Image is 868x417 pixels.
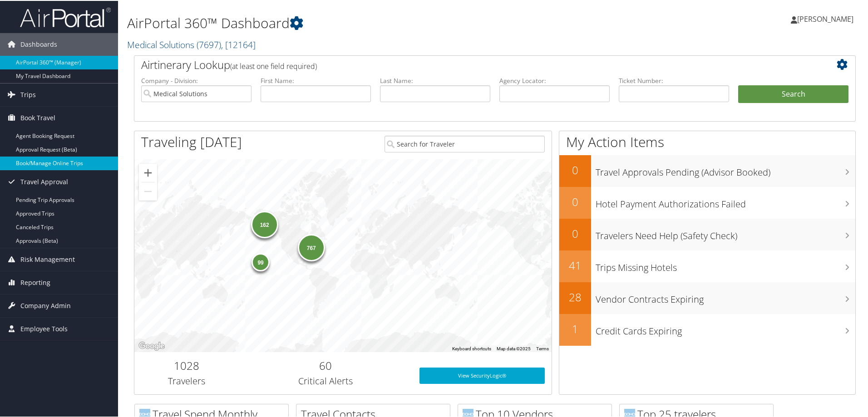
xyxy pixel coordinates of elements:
h1: My Action Items [559,132,855,151]
img: airportal-logo.png [20,6,111,27]
input: Search for Traveler [385,135,545,152]
span: Risk Management [20,247,75,270]
div: 99 [252,252,270,270]
label: Agency Locator: [499,75,610,84]
h1: Traveling [DATE] [141,132,242,151]
h2: 28 [559,289,591,304]
span: Company Admin [20,294,71,316]
h2: 1 [559,320,591,336]
span: , [ 12164 ] [221,38,256,50]
a: 28Vendor Contracts Expiring [559,281,855,313]
h2: 0 [559,162,591,177]
a: 1Credit Cards Expiring [559,313,855,345]
span: ( 7697 ) [197,38,221,50]
span: (at least one field required) [230,60,317,70]
span: Reporting [20,270,50,293]
h3: Vendor Contracts Expiring [596,288,855,305]
span: Book Travel [20,106,55,128]
label: Company - Division: [141,75,252,84]
a: 0Hotel Payment Authorizations Failed [559,186,855,218]
h1: AirPortal 360™ Dashboard [127,13,617,32]
button: Keyboard shortcuts [452,345,491,351]
span: Dashboards [20,32,57,55]
a: Medical Solutions [127,38,256,50]
span: Map data ©2025 [497,345,531,350]
div: 767 [297,233,325,260]
span: Travel Approval [20,170,68,192]
span: [PERSON_NAME] [797,13,853,23]
a: 0Travel Approvals Pending (Advisor Booked) [559,154,855,186]
h2: 0 [559,193,591,209]
label: Last Name: [380,75,490,84]
button: Search [738,84,848,103]
h2: Airtinerary Lookup [141,56,789,72]
h2: 60 [246,357,406,373]
a: 41Trips Missing Hotels [559,250,855,281]
img: Google [137,339,167,351]
div: 162 [251,210,278,237]
h3: Travelers [141,374,232,387]
h3: Hotel Payment Authorizations Failed [596,192,855,210]
a: View SecurityLogic® [419,367,545,383]
label: First Name: [261,75,371,84]
button: Zoom out [139,182,157,200]
a: [PERSON_NAME] [791,5,863,32]
h3: Credit Cards Expiring [596,319,855,337]
span: Trips [20,83,36,105]
a: 0Travelers Need Help (Safety Check) [559,218,855,250]
h3: Trips Missing Hotels [596,256,855,273]
a: Open this area in Google Maps (opens a new window) [137,339,167,351]
h2: 0 [559,225,591,240]
h3: Critical Alerts [246,374,406,387]
a: Terms (opens in new tab) [536,345,549,350]
button: Zoom in [139,163,157,181]
h3: Travel Approvals Pending (Advisor Booked) [596,161,855,178]
h2: 1028 [141,357,232,373]
span: Employee Tools [20,317,68,339]
h3: Travelers Need Help (Safety Check) [596,224,855,241]
label: Ticket Number: [619,75,729,84]
h2: 41 [559,257,591,272]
